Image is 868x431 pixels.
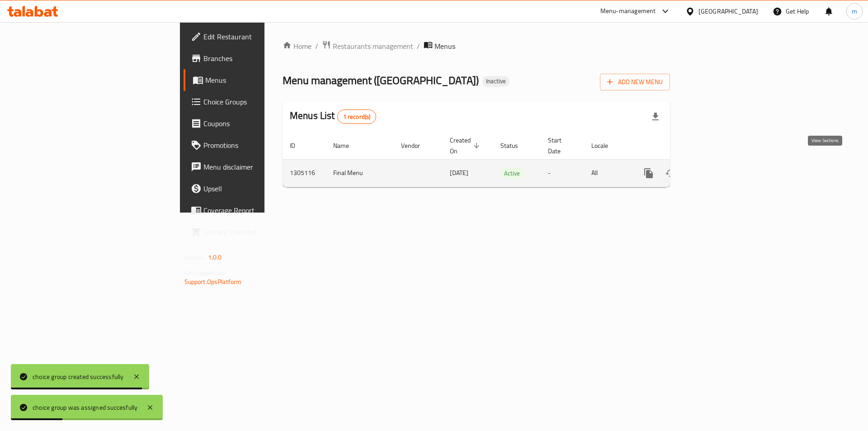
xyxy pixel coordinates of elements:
a: Branches [184,47,325,69]
a: Grocery Checklist [184,221,325,243]
a: Restaurants management [322,40,413,52]
div: choice group was assigned succesfully [33,403,137,412]
a: Edit Restaurant [184,26,325,47]
a: Menus [184,69,325,91]
span: Created On [450,135,482,156]
span: [DATE] [450,167,468,179]
span: Get support on: [184,267,226,279]
span: Edit Restaurant [203,31,318,42]
div: Menu-management [600,6,656,17]
h2: Menus List [290,109,376,124]
td: - [541,159,584,187]
div: Total records count [337,109,377,124]
span: Active [500,168,524,179]
span: Menus [434,41,455,52]
span: Upsell [203,183,318,194]
th: Actions [631,132,732,160]
span: 1.0.0 [208,251,222,263]
a: Coverage Report [184,199,325,221]
button: Change Status [660,162,681,184]
span: Add New Menu [607,76,663,88]
span: Coverage Report [203,205,318,216]
span: Status [500,140,530,151]
div: [GEOGRAPHIC_DATA] [698,6,758,16]
li: / [417,41,420,52]
span: Start Date [548,135,573,156]
span: Menus [205,75,318,85]
span: Restaurants management [333,41,413,52]
a: Coupons [184,113,325,134]
nav: breadcrumb [283,40,670,52]
span: Version: [184,251,207,263]
span: Promotions [203,140,318,151]
span: Menu management ( [GEOGRAPHIC_DATA] ) [283,70,479,90]
button: more [638,162,660,184]
div: choice group created successfully [33,372,124,382]
span: Grocery Checklist [203,227,318,237]
a: Choice Groups [184,91,325,113]
span: Name [333,140,361,151]
table: enhanced table [283,132,732,187]
a: Support.OpsPlatform [184,276,242,288]
span: 1 record(s) [338,113,376,121]
span: m [852,6,857,16]
td: Final Menu [326,159,394,187]
div: Export file [645,106,666,128]
button: Add New Menu [600,74,670,90]
span: ID [290,140,307,151]
a: Menu disclaimer [184,156,325,178]
td: All [584,159,631,187]
a: Upsell [184,178,325,199]
span: Menu disclaimer [203,161,318,172]
span: Choice Groups [203,96,318,107]
div: Inactive [482,76,509,87]
span: Locale [591,140,620,151]
span: Inactive [482,77,509,85]
a: Promotions [184,134,325,156]
span: Branches [203,53,318,64]
span: Coupons [203,118,318,129]
span: Vendor [401,140,432,151]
